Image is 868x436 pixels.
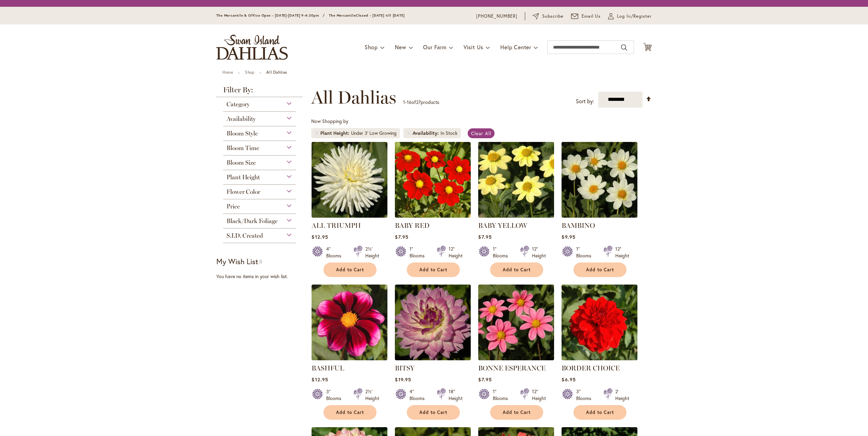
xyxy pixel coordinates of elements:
span: Clear All [471,130,491,137]
a: ALL TRIUMPH [312,221,361,230]
span: Add to Cart [586,267,614,273]
div: 1" Blooms [493,388,512,402]
span: Availability [413,130,440,137]
div: In Stock [440,130,457,137]
div: 12" Height [532,246,546,259]
span: Add to Cart [419,410,447,415]
button: Add to Cart [323,405,377,420]
span: $12.95 [312,376,328,383]
div: 12" Height [615,246,629,259]
a: BAMBINO [562,221,595,230]
a: ALL TRIUMPH [312,213,387,219]
strong: My Wish List [216,256,258,266]
a: BABY RED [395,213,471,219]
img: BABY RED [395,142,471,218]
span: Price [227,203,240,210]
span: Add to Cart [336,410,364,415]
span: Add to Cart [503,267,531,273]
span: $7.95 [395,234,408,240]
div: 2½' Height [365,388,379,402]
span: Add to Cart [336,267,364,273]
div: You have no items in your wish list. [216,273,307,280]
button: Add to Cart [573,262,627,277]
div: Under 3' Low Growing [351,130,397,137]
img: BAMBINO [562,142,637,218]
div: 3" Blooms [326,388,345,402]
a: Remove Availability In Stock [407,131,411,135]
span: Bloom Size [227,159,256,166]
span: Category [227,101,250,108]
div: 2½' Height [365,246,379,259]
span: Availability [227,115,256,123]
span: $12.95 [312,234,328,240]
a: BASHFUL [312,364,344,372]
strong: All Dahlias [266,70,287,75]
span: Now Shopping by [311,118,348,124]
button: Add to Cart [490,262,543,277]
div: 1" Blooms [576,246,595,259]
span: Help Center [500,43,531,51]
span: 16 [407,99,412,105]
span: Add to Cart [586,410,614,415]
a: BASHFUL [312,355,387,362]
span: Add to Cart [419,267,447,273]
img: BORDER CHOICE [562,285,637,360]
span: Our Farm [423,43,446,51]
div: 2' Height [615,388,629,402]
a: BORDER CHOICE [562,364,620,372]
a: BABY YELLOW [478,213,554,219]
button: Add to Cart [407,405,460,420]
span: 27 [416,99,421,105]
span: Log In/Register [617,13,652,20]
span: $7.95 [478,234,491,240]
div: 12" Height [449,246,463,259]
a: BAMBINO [562,213,637,219]
span: Flower Color [227,188,260,196]
a: BONNE ESPERANCE [478,355,554,362]
a: Email Us [571,13,601,20]
span: Subscribe [542,13,564,20]
span: Black/Dark Foliage [227,217,278,225]
a: BONNE ESPERANCE [478,364,546,372]
a: store logo [216,35,288,60]
span: $19.95 [395,376,411,383]
span: Email Us [582,13,601,20]
div: 3" Blooms [576,388,595,402]
span: Bloom Time [227,144,259,152]
a: Remove Plant Height Under 3' Low Growing [315,131,319,135]
div: 4" Blooms [326,246,345,259]
div: 4" Blooms [410,388,429,402]
span: Plant Height [227,174,260,181]
img: BASHFUL [312,285,387,360]
span: $9.95 [562,234,575,240]
a: BORDER CHOICE [562,355,637,362]
a: Clear All [468,128,495,138]
span: The Mercantile & Office Open - [DATE]-[DATE] 9-4:30pm / The Mercantile [216,13,356,18]
div: 18" Height [449,388,463,402]
a: Shop [245,70,254,75]
button: Add to Cart [323,262,377,277]
span: Plant Height [320,130,351,137]
img: ALL TRIUMPH [312,142,387,218]
a: BITSY [395,364,415,372]
label: Sort by: [576,95,594,108]
span: Bloom Style [227,130,258,137]
span: Closed - [DATE] till [DATE] [356,13,405,18]
span: S.I.D. Created [227,232,263,239]
div: 1" Blooms [410,246,429,259]
span: Visit Us [464,43,483,51]
p: - of products [403,97,439,108]
a: BITSY [395,355,471,362]
div: 1" Blooms [493,246,512,259]
a: [PHONE_NUMBER] [476,13,517,20]
span: All Dahlias [311,87,396,108]
span: $7.95 [478,376,491,383]
span: Shop [365,43,378,51]
a: Home [222,70,233,75]
img: BONNE ESPERANCE [478,285,554,360]
button: Add to Cart [573,405,627,420]
span: 1 [403,99,405,105]
strong: Filter By: [216,86,303,97]
img: BABY YELLOW [478,142,554,218]
a: Subscribe [533,13,564,20]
